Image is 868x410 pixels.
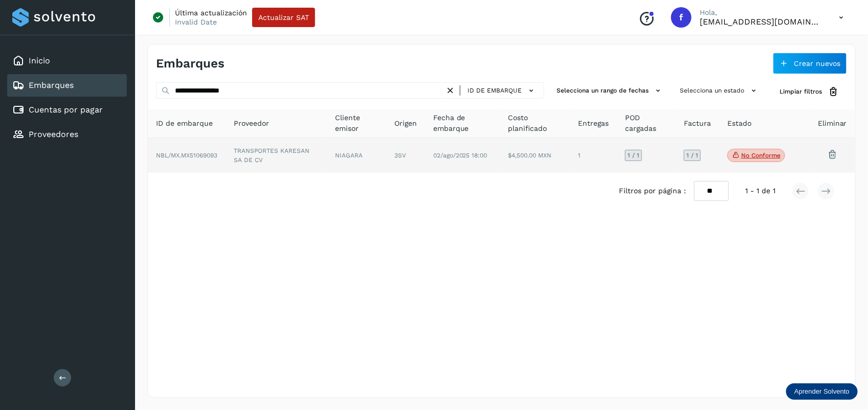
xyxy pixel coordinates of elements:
[252,8,315,27] button: Actualizar SAT
[327,138,386,173] td: NIAGARA
[7,123,127,146] div: Proveedores
[175,8,247,17] p: Última actualización
[29,129,78,139] a: Proveedores
[700,17,822,27] p: fepadilla@niagarawater.com
[335,112,378,134] span: Cliente emisor
[780,87,822,96] span: Limpiar filtros
[258,14,309,21] span: Actualizar SAT
[234,118,269,129] span: Proveedor
[7,99,127,121] div: Cuentas por pagar
[552,82,667,99] button: Selecciona un rango de fechas
[578,118,609,129] span: Entregas
[570,138,617,173] td: 1
[745,186,775,196] span: 1 - 1 de 1
[794,60,840,67] span: Crear nuevos
[786,383,858,400] div: Aprender Solvento
[156,118,213,129] span: ID de embarque
[175,17,217,27] p: Invalid Date
[156,56,225,71] h4: Embarques
[394,118,417,129] span: Origen
[29,105,103,115] a: Cuentas por pagar
[156,152,217,159] span: NBL/MX.MX51069093
[29,56,50,65] a: Inicio
[7,74,127,97] div: Embarques
[386,138,425,173] td: 3SV
[7,50,127,72] div: Inicio
[794,388,850,396] p: Aprender Solvento
[29,80,74,90] a: Embarques
[625,112,667,134] span: POD cargadas
[676,82,763,99] button: Selecciona un estado
[508,112,561,134] span: Costo planificado
[686,152,698,158] span: 1 / 1
[619,186,686,196] span: Filtros por página :
[226,138,327,173] td: TRANSPORTES KARESAN SA DE CV
[468,86,522,95] span: ID de embarque
[773,53,847,74] button: Crear nuevos
[500,138,569,173] td: $4,500.00 MXN
[818,118,847,129] span: Eliminar
[433,152,487,159] span: 02/ago/2025 18:00
[433,112,492,134] span: Fecha de embarque
[628,152,639,158] span: 1 / 1
[684,118,711,129] span: Factura
[727,118,751,129] span: Estado
[700,8,822,17] p: Hola,
[741,152,781,159] p: No conforme
[464,83,540,98] button: ID de embarque
[771,82,847,101] button: Limpiar filtros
